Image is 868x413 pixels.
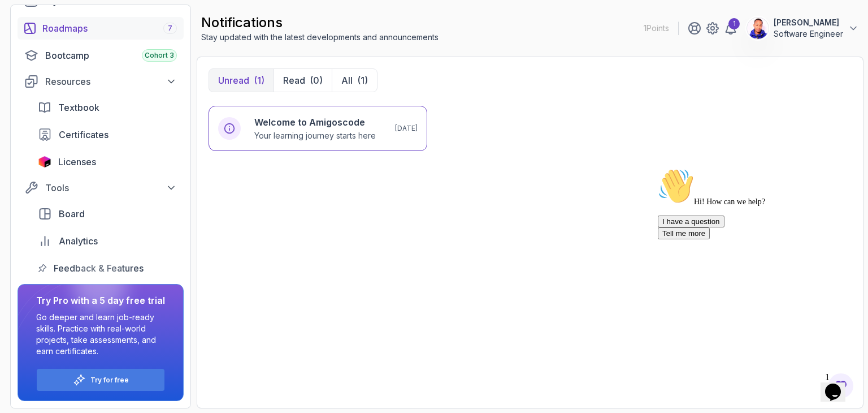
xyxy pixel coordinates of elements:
[395,124,418,133] p: [DATE]
[18,44,184,67] a: bootcamp
[201,14,439,32] h2: notifications
[724,21,737,35] a: 1
[274,69,332,92] button: Read(0)
[332,69,377,92] button: All(1)
[58,155,96,169] span: Licenses
[774,17,843,28] p: [PERSON_NAME]
[31,257,184,279] a: feedback
[254,74,264,87] div: (1)
[5,64,57,76] button: Tell me more
[18,178,184,198] button: Tools
[45,75,177,88] div: Resources
[5,34,112,42] span: Hi! How can we help?
[774,28,843,40] p: Software Engineer
[5,5,41,41] img: :wave:
[218,74,249,87] p: Unread
[357,74,368,87] div: (1)
[36,368,165,392] button: Try for free
[59,207,85,221] span: Board
[5,52,71,64] button: I have a question
[45,49,177,62] div: Bootcamp
[45,181,177,195] div: Tools
[283,74,305,87] p: Read
[42,21,177,35] div: Roadmaps
[644,23,669,34] p: 1 Points
[653,164,857,362] iframe: chat widget
[31,123,184,146] a: certificates
[747,17,859,40] button: user profile image[PERSON_NAME]Software Engineer
[341,74,353,87] p: All
[821,368,857,402] iframe: chat widget
[31,230,184,252] a: analytics
[209,69,274,92] button: Unread(1)
[254,130,376,141] p: Your learning journey starts here
[145,51,174,60] span: Cohort 3
[31,150,184,173] a: licenses
[31,96,184,119] a: textbook
[58,101,99,114] span: Textbook
[90,376,129,385] a: Try for free
[254,115,376,129] h6: Welcome to Amigoscode
[5,5,208,76] div: 👋Hi! How can we help?I have a questionTell me more
[59,234,98,248] span: Analytics
[36,312,165,357] p: Go deeper and learn job-ready skills. Practice with real-world projects, take assessments, and ea...
[747,18,769,39] img: user profile image
[54,261,144,275] span: Feedback & Features
[310,74,323,87] div: (0)
[201,32,439,43] p: Stay updated with the latest developments and announcements
[38,156,51,167] img: jetbrains icon
[728,18,740,29] div: 1
[18,17,184,40] a: roadmaps
[168,24,172,33] span: 7
[31,203,184,225] a: board
[59,128,108,141] span: Certificates
[18,71,184,92] button: Resources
